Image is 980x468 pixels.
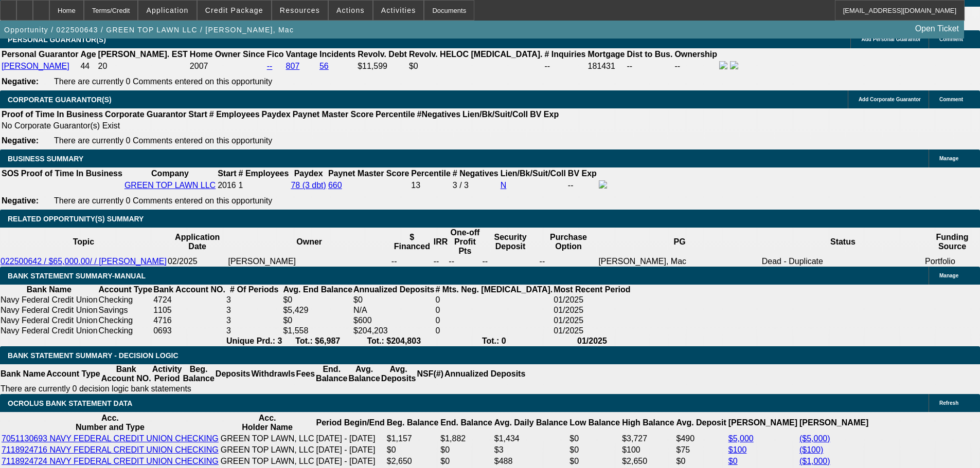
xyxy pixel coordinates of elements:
td: 4724 [153,295,226,305]
b: Start [188,110,207,119]
th: End. Balance [440,413,492,433]
span: Credit Package [205,6,263,14]
a: -- [267,62,273,70]
span: Refresh [939,400,958,406]
td: $0 [440,445,492,455]
span: OCROLUS BANK STATEMENT DATA [8,399,132,407]
div: 13 [411,181,450,190]
td: 3 [226,326,282,336]
a: $0 [728,457,738,465]
td: GREEN TOP LAWN, LLC [220,456,315,466]
td: 44 [80,61,96,72]
span: There are currently 0 Comments entered on this opportunity [54,136,272,145]
td: -- [433,256,449,267]
b: Incidents [319,50,355,59]
th: Application Date [167,228,228,256]
th: Avg. Deposit [676,413,727,433]
b: Lien/Bk/Suit/Coll [462,110,528,119]
th: Tot.: $6,987 [282,336,353,346]
b: Negative: [2,136,39,145]
b: Vantage [286,50,317,59]
span: Manage [939,156,958,161]
td: 1105 [153,305,226,315]
td: GREEN TOP LAWN, LLC [220,434,315,444]
a: 56 [319,62,329,70]
a: 78 (3 dbt) [291,181,326,190]
a: 7118924716 NAVY FEDERAL CREDIT UNION CHECKING [2,445,219,454]
th: Avg. Balance [348,364,380,384]
b: Home Owner Since [190,50,265,59]
td: $0 [282,315,353,326]
th: Activity Period [152,364,183,384]
th: One-off Profit Pts [448,228,482,256]
td: 20 [98,61,188,72]
th: Owner [227,228,390,256]
span: There are currently 0 Comments entered on this opportunity [54,77,272,86]
th: Period Begin/End [315,413,385,433]
b: # Employees [209,110,260,119]
td: Checking [98,295,153,305]
td: $490 [676,434,727,444]
th: Acc. Number and Type [1,413,219,433]
td: $488 [494,456,568,466]
span: BANK STATEMENT SUMMARY-MANUAL [8,272,146,280]
button: Resources [272,1,328,20]
div: $600 [353,316,434,325]
td: Savings [98,305,153,315]
th: Account Type [98,285,153,295]
th: # Of Periods [226,285,282,295]
td: 02/2025 [167,256,228,267]
b: Revolv. Debt [358,50,407,59]
span: 2007 [190,62,208,70]
td: -- [544,61,586,72]
span: Comment [939,36,963,42]
span: Actions [336,6,365,14]
a: Open Ticket [911,20,963,38]
td: [PERSON_NAME] [227,256,390,267]
td: $1,157 [386,434,439,444]
b: Negative: [2,196,39,205]
td: GREEN TOP LAWN, LLC [220,445,315,455]
td: $2,650 [386,456,439,466]
td: 01/2025 [553,305,631,315]
b: # Inquiries [544,50,585,59]
a: ($100) [799,445,823,454]
img: facebook-icon.png [599,180,607,189]
b: Paydex [262,110,291,119]
span: CORPORATE GUARANTOR(S) [8,96,112,104]
span: Opportunity / 022500643 / GREEN TOP LAWN LLC / [PERSON_NAME], Mac [4,26,294,34]
th: [PERSON_NAME] [728,413,798,433]
span: BUSINESS SUMMARY [8,155,83,163]
th: Status [761,228,924,256]
td: -- [448,256,482,267]
td: Checking [98,315,153,326]
td: 0 [435,305,553,315]
td: 0 [435,326,553,336]
th: Tot.: $204,803 [353,336,435,346]
a: N [501,181,507,190]
th: Low Balance [569,413,620,433]
td: No Corporate Guarantor(s) Exist [1,121,563,131]
td: 2016 [217,180,237,191]
th: Funding Source [924,228,980,256]
th: Security Deposit [482,228,539,256]
td: $0 [282,295,353,305]
td: $0 [408,61,543,72]
span: Add Corporate Guarantor [859,97,921,102]
td: $1,434 [494,434,568,444]
a: 807 [286,62,300,70]
td: [DATE] - [DATE] [315,434,385,444]
th: [PERSON_NAME] [799,413,869,433]
b: Lien/Bk/Suit/Coll [501,169,566,178]
td: [PERSON_NAME], Mac [598,256,761,267]
th: IRR [433,228,449,256]
td: 3 [226,315,282,326]
td: 3 [226,295,282,305]
b: BV Exp [568,169,597,178]
td: $1,558 [282,326,353,336]
td: [DATE] - [DATE] [315,456,385,466]
b: Percentile [411,169,450,178]
span: Manage [939,273,958,278]
a: $5,000 [728,434,754,443]
td: 3 [226,305,282,315]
